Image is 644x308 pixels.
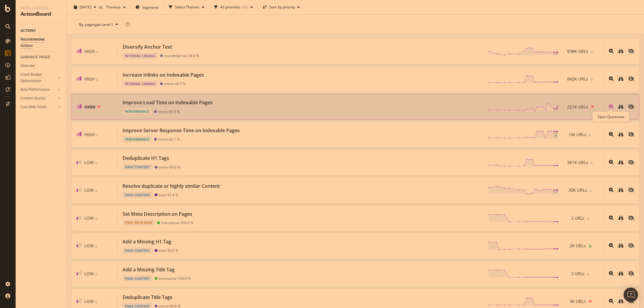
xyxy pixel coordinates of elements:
div: Page Content [123,192,152,198]
div: Bots Performance [20,87,50,93]
div: Sort: by priority [269,5,295,9]
a: ACTIONS [20,28,62,34]
div: binoculars [618,104,623,109]
span: High [84,48,95,54]
img: Equal [591,162,593,164]
div: Resolve duplicate or highly similar Content [123,183,220,190]
a: binoculars [618,187,623,193]
a: Recommended Actions [20,36,62,49]
a: binoculars [618,160,623,165]
div: immo - 60.6 % [158,109,180,114]
button: Previous [104,2,128,12]
a: binoculars [618,76,623,82]
span: 1M URLs [569,132,586,138]
div: immo - 69.6 % [159,165,181,169]
a: binoculars [618,215,623,221]
div: magnifying-glass-plus [609,160,614,165]
div: Intelligence [20,5,62,11]
div: eye-slash [628,132,634,137]
div: Content Quality [20,95,46,102]
div: Open Quickview [592,111,629,122]
img: Equal [95,190,97,192]
div: magnifying-glass-plus [609,243,614,248]
img: Equal [591,79,593,81]
div: binoculars [618,49,623,53]
a: binoculars [618,243,623,249]
div: magnifying-glass-plus [609,188,614,192]
div: Add a Missing Title Tag [123,266,175,273]
div: eye-slash [628,271,634,276]
span: High [84,132,95,137]
div: transverse - 100.0 % [161,221,193,225]
div: binoculars [618,271,623,276]
span: High [84,104,96,110]
div: eye-slash [628,49,634,53]
div: magnifying-glass-plus [609,299,614,303]
div: Diversify Anchor Text [123,44,172,50]
a: binoculars [618,104,623,110]
div: binoculars [618,132,623,137]
div: Performance [123,136,152,142]
img: Equal [95,218,97,220]
a: GUIDANCE PAGES [20,54,62,60]
div: Page Content [123,276,152,282]
img: Equal [95,162,97,164]
a: Core Web Vitals [20,104,56,110]
span: Low [84,298,94,304]
span: 2 URLs [571,215,585,221]
div: magnifying-glass-plus [609,215,614,220]
div: Set Meta Description on Pages [123,211,192,218]
div: binoculars [618,299,623,303]
span: 221K URLs [567,104,588,110]
span: Low [84,160,94,165]
span: Low [84,215,94,221]
div: ACTIONS [20,28,35,34]
a: Bots Performance [20,87,56,93]
div: Internal Linking [123,53,158,59]
a: Overview [20,63,62,69]
span: Segments [142,5,159,10]
a: binoculars [618,132,623,137]
div: GUIDANCE PAGES [20,54,50,60]
div: Core Web Vitals [20,104,46,110]
img: Equal [95,246,97,248]
div: binoculars [618,160,623,165]
img: Equal [591,51,593,53]
span: Low [84,243,94,249]
div: Performance [123,108,152,114]
div: Increase Inlinks on Indexable Pages [123,72,204,78]
div: Page Content [123,248,152,254]
span: Previous [104,5,121,10]
div: All priorities [220,5,240,9]
div: binoculars [618,215,623,220]
div: eye-slash [628,160,634,165]
div: ActionBoard [20,11,62,18]
img: Equal [96,134,98,136]
div: binoculars [618,188,623,192]
span: By: pagetype Level 1 [79,22,113,27]
span: 30K URLs [568,187,587,193]
a: Content Quality [20,95,56,102]
div: Deduplicate Title Tags [123,294,172,301]
div: eye-slash [628,76,634,81]
div: Overview [20,63,35,69]
span: Low [84,187,94,193]
span: 2025 Sep. 12th [80,5,91,10]
div: Crawl Budget Optimization [20,72,52,84]
div: eye-slash [628,104,634,109]
div: Deduplicate H1 Tags [123,155,169,162]
span: vs [99,4,104,10]
button: Sort: by priority [260,2,302,12]
img: Equal [96,51,98,53]
div: ( 42 ) [241,5,248,9]
img: Equal [589,134,591,136]
div: binoculars [618,76,623,81]
button: Select Themes [166,2,207,12]
div: transverse - 100.0 % [159,276,191,281]
span: 3K URLs [570,298,586,304]
div: magnifying-glass-plus [609,49,614,53]
div: eye-slash [628,215,634,220]
img: Equal [95,273,97,275]
span: 2K URLs [570,243,586,249]
div: magnifying-glass-plus [609,76,614,81]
